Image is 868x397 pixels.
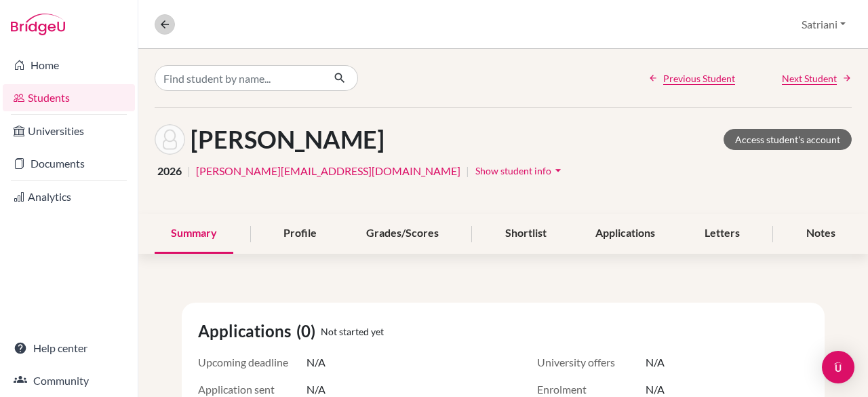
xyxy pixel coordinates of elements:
span: University offers [537,354,646,371]
span: Show student info [475,165,551,176]
span: Applications [198,319,296,343]
input: Find student by name... [155,65,323,91]
span: Next Student [782,71,837,86]
span: N/A [307,354,325,371]
span: Not started yet [321,324,384,339]
div: Notes [790,214,852,254]
a: Access student's account [724,129,852,150]
img: Vivianna Tannesa's avatar [155,124,185,155]
span: | [466,163,469,179]
a: Previous Student [648,71,735,86]
a: Help center [3,335,135,362]
span: Upcoming deadline [198,354,307,371]
div: Grades/Scores [350,214,455,254]
span: 2026 [157,163,182,179]
div: Summary [155,214,233,254]
div: Open Intercom Messenger [822,351,854,383]
h1: [PERSON_NAME] [191,125,384,154]
span: Previous Student [663,71,735,86]
div: Letters [688,214,756,254]
i: arrow_drop_down [551,164,565,177]
span: (0) [296,319,321,343]
span: N/A [646,354,665,371]
img: Bridge-U [11,14,65,35]
div: Shortlist [489,214,563,254]
a: Community [3,367,135,394]
a: Analytics [3,183,135,210]
div: Applications [579,214,671,254]
a: Home [3,52,135,79]
a: Documents [3,150,135,177]
a: Students [3,84,135,111]
span: | [187,163,191,179]
button: Show student infoarrow_drop_down [475,160,566,181]
div: Profile [267,214,333,254]
a: Universities [3,117,135,145]
a: [PERSON_NAME][EMAIL_ADDRESS][DOMAIN_NAME] [196,163,460,179]
button: Satriani [795,12,852,37]
a: Next Student [782,71,852,86]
